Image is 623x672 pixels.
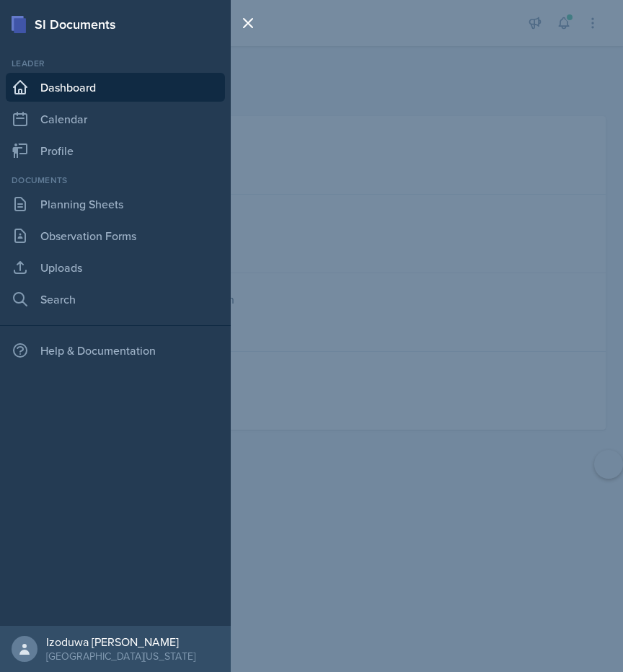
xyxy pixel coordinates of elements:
div: Leader [6,57,225,70]
div: Izoduwa [PERSON_NAME] [46,635,195,649]
a: Planning Sheets [6,190,225,218]
a: Search [6,285,225,314]
a: Observation Forms [6,221,225,250]
div: Help & Documentation [6,336,225,365]
div: [GEOGRAPHIC_DATA][US_STATE] [46,649,195,663]
a: Uploads [6,253,225,282]
div: Documents [6,174,225,187]
a: Profile [6,136,225,165]
a: Calendar [6,105,225,133]
a: Dashboard [6,73,225,102]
